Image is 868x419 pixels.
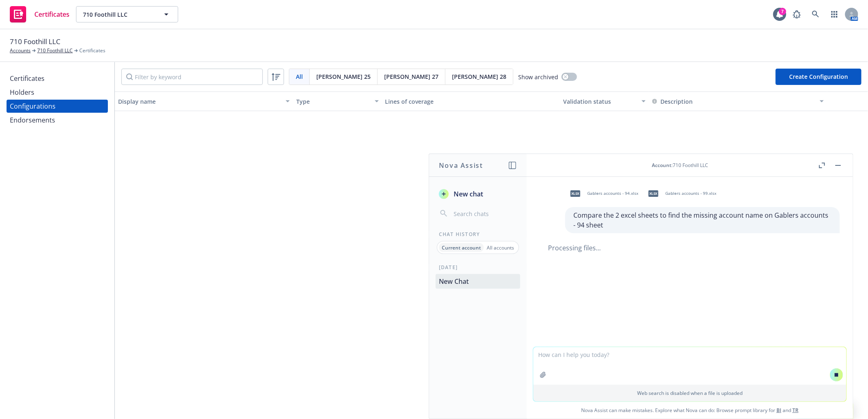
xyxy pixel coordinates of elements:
[79,47,105,54] span: Certificates
[563,97,637,106] div: Validation status
[429,231,527,238] div: Chat History
[384,72,438,81] span: [PERSON_NAME] 27
[296,72,303,81] span: All
[76,6,178,22] button: 710 Foothill LLC
[436,274,520,289] button: New Chat
[792,407,799,414] a: TR
[665,191,716,196] span: Gablers accounts - 99.xlsx
[10,47,31,54] a: Accounts
[538,390,841,397] p: Web search is disabled when a file is uploaded
[652,97,815,106] div: Toggle SortBy
[10,86,34,99] div: Holders
[452,189,483,199] span: New chat
[652,162,708,169] div: : 710 Foothill LLC
[10,36,60,47] span: 710 Foothill LLC
[570,190,580,196] span: xlsx
[34,11,69,18] span: Certificates
[7,86,108,99] a: Holders
[643,183,718,204] div: xlsxGablers accounts - 99.xlsx
[540,243,840,253] div: Processing files...
[652,97,693,106] button: Description
[7,3,73,26] a: Certificates
[487,244,514,251] p: All accounts
[530,402,850,419] span: Nova Assist can make mistakes. Explore what Nova can do: Browse prompt library for and
[7,114,108,127] a: Endorsements
[826,6,843,22] a: Switch app
[316,72,371,81] span: [PERSON_NAME] 25
[293,91,382,111] button: Type
[83,10,154,19] span: 710 Foothill LLC
[7,72,108,85] a: Certificates
[518,73,558,81] span: Show archived
[37,47,73,54] a: 710 Foothill LLC
[652,162,671,169] span: Account
[565,183,640,204] div: xlsxGablers accounts - 94.xlsx
[121,69,263,85] input: Filter by keyword
[452,72,506,81] span: [PERSON_NAME] 28
[649,190,658,196] span: xlsx
[439,160,483,170] h1: Nova Assist
[452,208,517,219] input: Search chats
[115,91,293,111] button: Display name
[560,91,649,111] button: Validation status
[10,114,55,127] div: Endorsements
[776,407,781,414] a: BI
[429,264,527,271] div: [DATE]
[587,191,638,196] span: Gablers accounts - 94.xlsx
[10,72,45,85] div: Certificates
[779,8,786,15] div: 7
[808,6,824,22] a: Search
[385,97,557,106] div: Lines of coverage
[118,97,281,106] div: Display name
[115,111,868,234] span: No results
[442,244,481,251] p: Current account
[436,187,520,201] button: New chat
[382,91,560,111] button: Lines of coverage
[10,100,56,113] div: Configurations
[573,210,832,230] p: Compare the 2 excel sheets to find the missing account name on Gablers accounts - 94 sheet
[789,6,805,22] a: Report a Bug
[7,100,108,113] a: Configurations
[296,97,370,106] div: Type
[776,69,861,85] button: Create Configuration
